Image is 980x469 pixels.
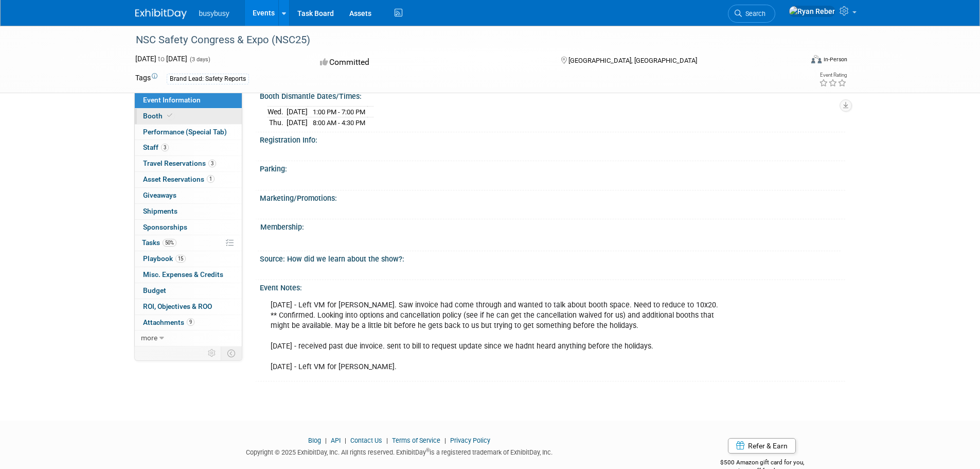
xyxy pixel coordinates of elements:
span: Budget [143,286,166,294]
span: 50% [163,239,176,247]
a: Shipments [135,204,242,219]
td: [DATE] [287,106,308,117]
span: | [384,437,390,444]
span: 15 [175,255,186,263]
a: Staff3 [135,140,242,155]
a: Refer & Earn [728,438,796,454]
td: [DATE] [287,117,308,128]
span: 1 [207,175,215,183]
a: Giveaways [135,188,242,203]
span: Search [742,10,765,18]
div: Membership: [260,219,841,232]
span: Asset Reservations [143,175,215,183]
span: Staff [143,143,169,151]
td: Tags [135,73,157,84]
span: Attachments [143,318,194,326]
span: Playbook [143,254,186,263]
a: more [135,331,242,346]
span: Shipments [143,207,177,215]
a: Travel Reservations3 [135,156,242,171]
span: (3 days) [189,56,210,63]
span: 3 [208,160,216,167]
img: Format-Inperson.png [811,55,822,63]
span: to [156,55,166,63]
div: Marketing/Promotions: [260,190,845,203]
div: [DATE] - Left VM for [PERSON_NAME]. Saw invoice had come through and wanted to talk about booth s... [263,295,731,378]
a: Event Information [135,93,242,108]
a: Tasks50% [135,235,242,251]
span: more [141,334,157,342]
img: ExhibitDay [135,9,187,19]
td: Toggle Event Tabs [221,346,242,360]
div: Brand Lead: Safety Reports [167,74,249,84]
a: Budget [135,283,242,299]
a: Asset Reservations1 [135,172,242,187]
span: Travel Reservations [143,159,216,167]
a: Attachments9 [135,315,242,331]
a: Misc. Expenses & Credits [135,267,242,283]
span: Tasks [142,238,176,247]
div: Source: How did we learn about the show?: [260,251,845,264]
a: ROI, Objectives & ROO [135,299,242,315]
div: Event Format [742,54,848,69]
td: Personalize Event Tab Strip [203,346,221,360]
i: Booth reservation complete [167,113,172,118]
span: Performance (Special Tab) [143,128,227,136]
span: ROI, Objectives & ROO [143,302,212,310]
a: Search [728,5,775,23]
div: Parking: [260,161,845,174]
a: Contact Us [350,437,382,444]
span: Sponsorships [143,223,187,231]
div: Registration Info: [260,132,845,145]
a: Privacy Policy [450,437,490,444]
span: Misc. Expenses & Credits [143,270,223,279]
a: Blog [308,437,321,444]
span: 8:00 AM - 4:30 PM [313,119,365,127]
span: Event Information [143,96,201,104]
td: Wed. [268,106,287,117]
td: Thu. [268,117,287,128]
div: In-Person [823,56,847,63]
span: busybusy [199,9,229,18]
a: Terms of Service [392,437,440,444]
div: Booth Dismantle Dates/Times: [260,89,845,101]
div: Copyright © 2025 ExhibitDay, Inc. All rights reserved. ExhibitDay is a registered trademark of Ex... [135,445,664,457]
span: 1:00 PM - 7:00 PM [313,108,365,116]
span: | [442,437,449,444]
a: Performance (Special Tab) [135,125,242,140]
span: [GEOGRAPHIC_DATA], [GEOGRAPHIC_DATA] [568,57,697,64]
a: Sponsorships [135,220,242,235]
div: Event Notes: [260,280,845,293]
a: API [331,437,341,444]
span: 9 [187,318,194,326]
a: Playbook15 [135,251,242,267]
a: Booth [135,109,242,124]
span: Giveaways [143,191,176,199]
span: 3 [161,144,169,151]
span: | [342,437,349,444]
span: [DATE] [DATE] [135,55,187,63]
sup: ® [426,447,430,453]
div: NSC Safety Congress & Expo (NSC25) [132,31,787,49]
img: Ryan Reber [789,6,835,17]
span: Booth [143,112,174,120]
div: Committed [317,54,544,72]
div: Event Rating [819,73,847,78]
span: | [323,437,329,444]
